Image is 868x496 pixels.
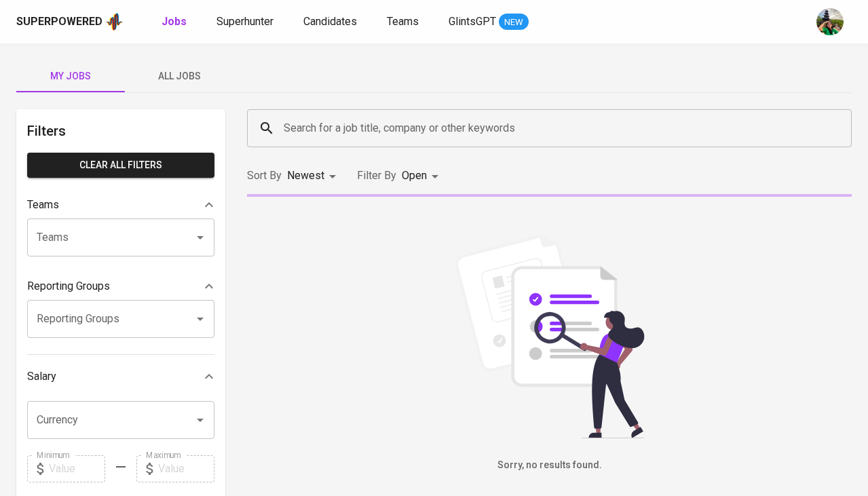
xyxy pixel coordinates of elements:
[247,458,852,473] h6: Sorry, no results found.
[162,15,187,28] b: Jobs
[449,14,529,31] a: GlintsGPT NEW
[27,153,214,178] button: Clear All filters
[387,14,421,31] a: Teams
[402,164,443,189] div: Open
[216,14,276,31] a: Superhunter
[499,16,529,29] span: NEW
[191,228,210,247] button: Open
[16,14,102,30] div: Superpowered
[49,455,105,482] input: Value
[287,168,324,184] p: Newest
[247,168,282,184] p: Sort By
[27,363,214,390] div: Salary
[162,14,189,31] a: Jobs
[287,164,341,189] div: Newest
[16,12,124,32] a: Superpoweredapp logo
[303,14,360,31] a: Candidates
[27,197,59,213] p: Teams
[27,191,214,218] div: Teams
[191,309,210,328] button: Open
[448,235,652,438] img: file_searching.svg
[449,15,496,28] span: GlintsGPT
[133,68,225,85] span: All Jobs
[402,169,427,182] span: Open
[357,168,396,184] p: Filter By
[191,411,210,430] button: Open
[387,15,419,28] span: Teams
[27,278,110,294] p: Reporting Groups
[216,15,273,28] span: Superhunter
[38,157,204,174] span: Clear All filters
[27,120,214,142] h6: Filters
[816,8,844,35] img: eva@glints.com
[303,15,357,28] span: Candidates
[27,368,56,385] p: Salary
[105,12,124,32] img: app logo
[27,273,214,300] div: Reporting Groups
[24,68,117,85] span: My Jobs
[158,455,214,482] input: Value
